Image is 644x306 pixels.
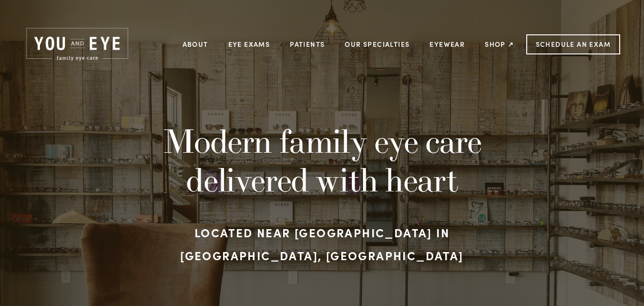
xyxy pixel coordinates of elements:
a: About [183,37,208,52]
a: Patients [290,37,325,52]
a: Shop ↗ [485,37,514,52]
a: Eyewear [429,37,465,52]
img: Rochester, MN | You and Eye | Family Eye Care [24,26,131,63]
a: Eye Exams [228,37,270,52]
a: Our Specialties [345,40,409,49]
strong: Located near [GEOGRAPHIC_DATA] in [GEOGRAPHIC_DATA], [GEOGRAPHIC_DATA] [180,224,463,263]
h1: Modern family eye care delivered with heart [141,122,502,199]
a: Schedule an Exam [526,34,620,54]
